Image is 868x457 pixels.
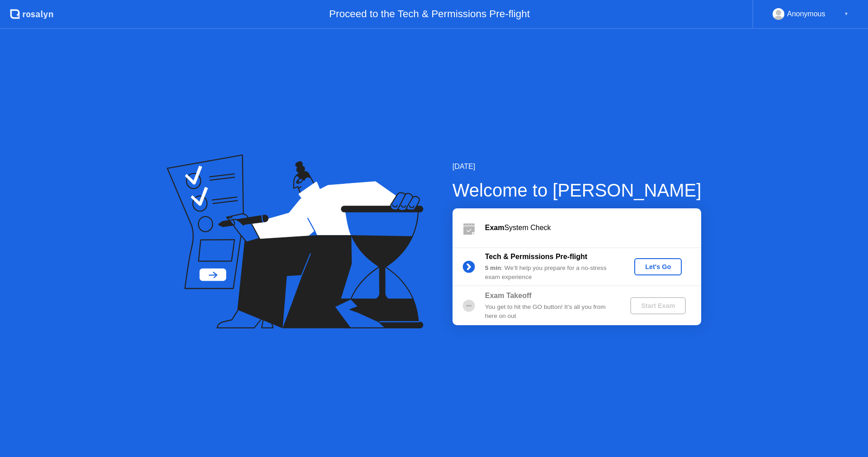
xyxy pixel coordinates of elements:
div: System Check [485,222,701,233]
div: Start Exam [634,302,682,309]
b: Tech & Permissions Pre-flight [485,253,587,260]
div: Let's Go [638,263,678,270]
div: : We’ll help you prepare for a no-stress exam experience [485,264,615,282]
div: You get to hit the GO button! It’s all you from here on out [485,303,615,321]
b: Exam Takeoff [485,292,532,299]
b: 5 min [485,265,501,271]
button: Start Exam [630,297,686,314]
b: Exam [485,224,505,231]
div: Welcome to [PERSON_NAME] [453,177,702,204]
div: ▼ [844,8,849,20]
div: Anonymous [787,8,826,20]
button: Let's Go [634,258,682,275]
div: [DATE] [453,161,702,172]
